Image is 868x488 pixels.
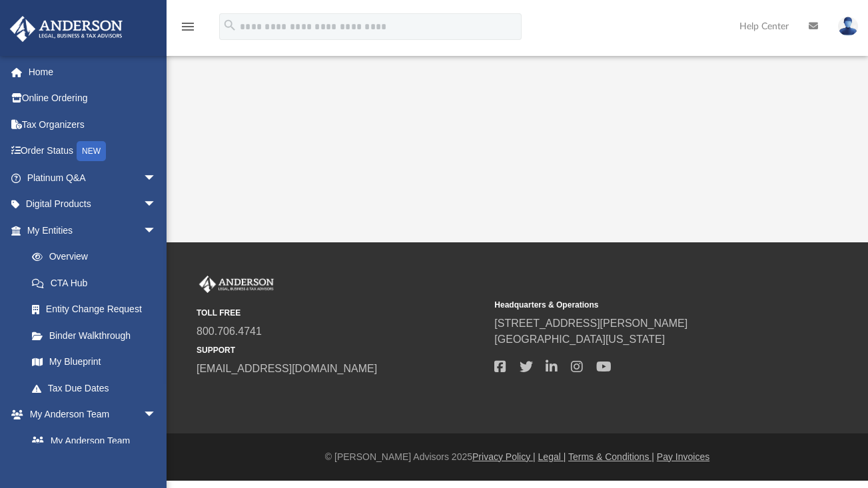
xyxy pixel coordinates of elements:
[180,19,196,35] i: menu
[657,451,709,462] a: Pay Invoices
[19,270,177,296] a: CTA Hub
[9,85,177,112] a: Online Ordering
[19,322,177,349] a: Binder Walkthrough
[9,138,177,165] a: Order StatusNEW
[77,141,106,161] div: NEW
[197,307,485,319] small: TOLL FREE
[538,451,566,462] a: Legal |
[6,16,127,42] img: Anderson Advisors Platinum Portal
[143,164,170,192] span: arrow_drop_down
[19,349,170,375] a: My Blueprint
[9,217,177,244] a: My Entitiesarrow_drop_down
[838,17,858,36] img: User Pic
[143,217,170,244] span: arrow_drop_down
[9,164,177,191] a: Platinum Q&Aarrow_drop_down
[143,191,170,218] span: arrow_drop_down
[9,191,177,218] a: Digital Productsarrow_drop_down
[9,59,177,85] a: Home
[143,401,170,429] span: arrow_drop_down
[222,18,237,33] i: search
[197,326,262,337] a: 800.706.4741
[19,244,177,270] a: Overview
[9,111,177,138] a: Tax Organizers
[197,344,485,356] small: SUPPORT
[9,401,170,428] a: My Anderson Teamarrow_drop_down
[180,25,196,35] a: menu
[472,451,536,462] a: Privacy Policy |
[19,427,163,454] a: My Anderson Team
[167,450,868,464] div: © [PERSON_NAME] Advisors 2025
[197,276,276,293] img: Anderson Advisors Platinum Portal
[197,363,377,374] a: [EMAIL_ADDRESS][DOMAIN_NAME]
[19,375,177,401] a: Tax Due Dates
[494,334,665,345] a: [GEOGRAPHIC_DATA][US_STATE]
[568,451,654,462] a: Terms & Conditions |
[19,296,177,323] a: Entity Change Request
[494,299,783,311] small: Headquarters & Operations
[494,318,687,329] a: [STREET_ADDRESS][PERSON_NAME]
